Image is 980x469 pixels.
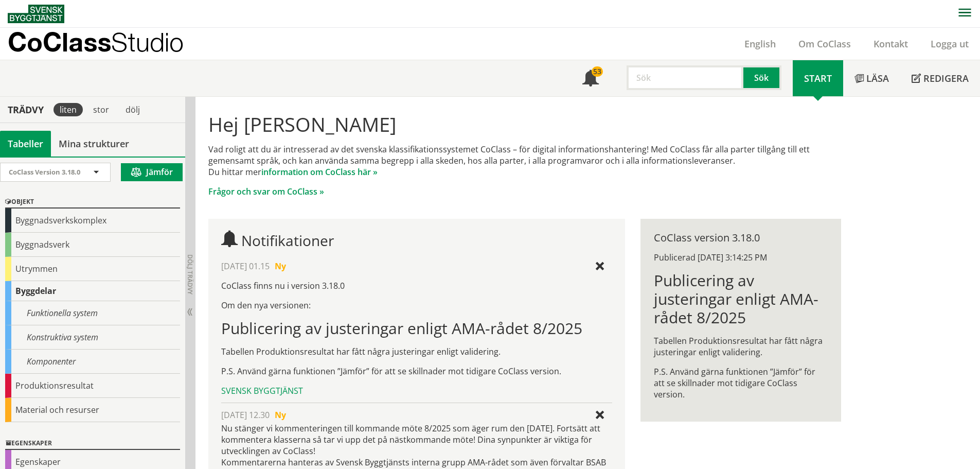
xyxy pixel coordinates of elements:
span: CoClass Version 3.18.0 [9,167,80,177]
a: English [733,38,787,50]
a: Logga ut [919,38,980,50]
p: Om den nya versionen: [221,300,612,311]
div: stor [87,103,115,116]
div: Komponenter [5,350,180,374]
p: Tabellen Produktionsresultat har fått några justeringar enligt validering. [221,346,612,357]
span: [DATE] 12.30 [221,409,270,421]
img: Svensk Byggtjänst [8,5,64,23]
div: liten [54,103,83,116]
div: Byggnadsverk [5,233,180,257]
a: 53 [571,60,610,96]
a: Redigera [900,60,980,96]
p: CoClass [8,36,184,48]
a: Start [793,60,843,96]
div: Objekt [5,196,180,209]
span: Notifikationer [582,71,599,88]
span: Notifikationer [241,231,334,250]
div: dölj [119,103,146,116]
a: Kontakt [862,38,919,50]
span: Redigera [923,72,969,84]
div: Trädvy [2,104,49,115]
div: Funktionella system [5,301,180,325]
div: 53 [592,66,603,77]
span: Studio [111,27,184,57]
div: Byggnadsverkskomplex [5,209,180,233]
a: CoClassStudio [8,28,206,60]
span: [DATE] 01.15 [221,260,270,272]
h1: Publicering av justeringar enligt AMA-rådet 8/2025 [654,271,827,327]
p: CoClass finns nu i version 3.18.0 [221,280,612,291]
a: Frågor och svar om CoClass » [208,186,324,197]
div: Publicerad [DATE] 3:14:25 PM [654,252,827,263]
div: Produktionsresultat [5,374,180,398]
span: Läsa [866,72,889,84]
p: P.S. Använd gärna funktionen ”Jämför” för att se skillnader mot tidigare CoClass version. [654,366,827,400]
div: Utrymmen [5,257,180,281]
h1: Hej [PERSON_NAME] [208,113,841,135]
span: Ny [275,260,286,272]
div: Egenskaper [5,438,180,450]
p: P.S. Använd gärna funktionen ”Jämför” för att se skillnader mot tidigare CoClass version. [221,366,612,377]
span: Ny [275,409,286,421]
p: Vad roligt att du är intresserad av det svenska klassifikationssystemet CoClass – för digital inf... [208,144,841,178]
h1: Publicering av justeringar enligt AMA-rådet 8/2025 [221,319,612,338]
button: Sök [743,65,781,90]
a: Läsa [843,60,900,96]
span: Start [804,72,832,84]
a: Om CoClass [787,38,862,50]
p: Tabellen Produktionsresultat har fått några justeringar enligt validering. [654,335,827,358]
input: Sök [627,65,743,90]
div: Material och resurser [5,398,180,422]
span: Dölj trädvy [186,254,194,294]
div: Byggdelar [5,281,180,301]
div: Svensk Byggtjänst [221,385,612,396]
button: Jämför [121,163,183,181]
a: information om CoClass här » [261,166,378,178]
a: Mina strukturer [51,131,137,157]
div: CoClass version 3.18.0 [654,232,827,244]
div: Konstruktiva system [5,325,180,350]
